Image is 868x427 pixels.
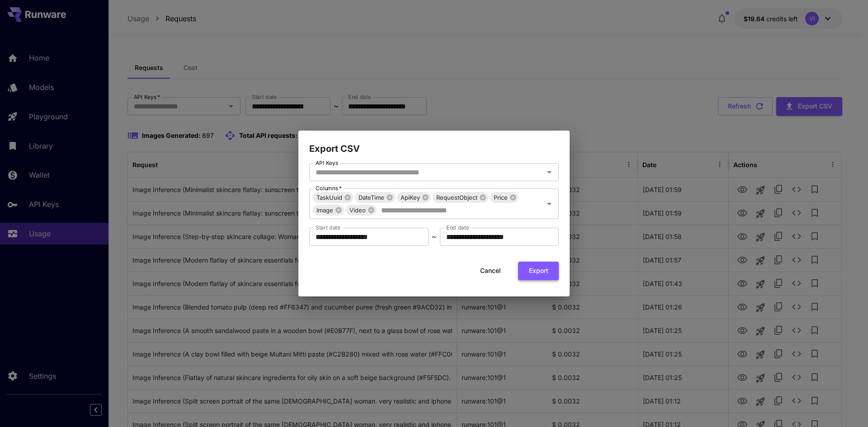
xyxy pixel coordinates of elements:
[543,197,556,210] button: Open
[433,192,481,203] span: RequestObject
[432,231,437,242] p: ~
[313,192,346,203] span: TaskUuid
[397,192,424,203] span: ApiKey
[397,192,431,203] div: ApiKey
[313,205,344,216] div: Image
[313,205,337,216] span: Image
[316,184,342,192] label: Columns
[543,166,556,178] button: Open
[346,205,369,216] span: Video
[490,192,511,203] span: Price
[355,192,395,203] div: DateTime
[433,192,488,203] div: RequestObject
[518,262,559,280] button: Export
[346,205,377,216] div: Video
[446,224,469,231] label: End date
[316,224,340,231] label: Start date
[298,131,570,156] h2: Export CSV
[355,192,388,203] span: DateTime
[470,262,511,280] button: Cancel
[490,192,519,203] div: Price
[316,159,338,167] label: API Keys
[313,192,353,203] div: TaskUuid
